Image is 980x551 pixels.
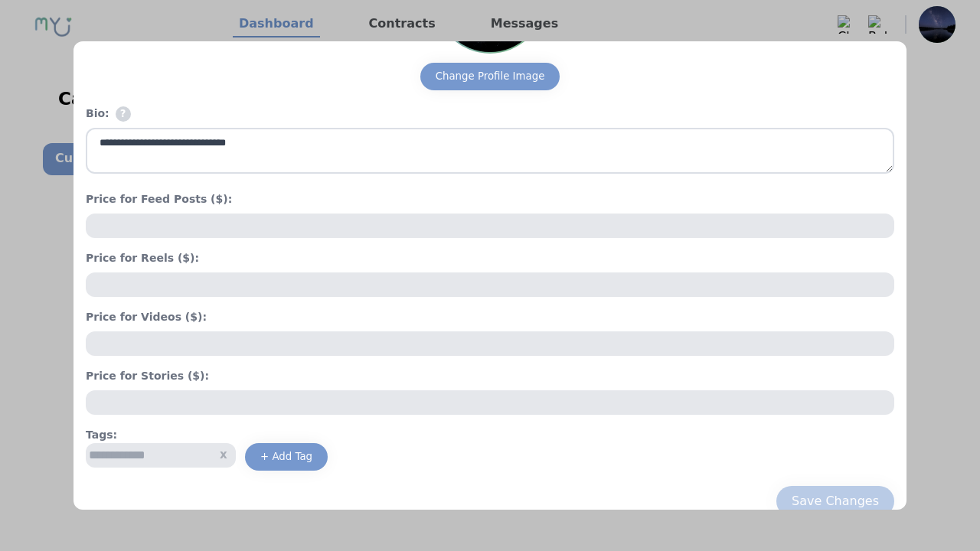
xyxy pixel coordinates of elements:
span: Tell potential clients about yourself! Who are you as a creator or an influencer? What causes mot... [116,106,131,122]
button: x [212,442,235,465]
span: x [212,445,235,465]
button: Save Changes [776,486,894,517]
h4: Price for Stories ($): [86,368,894,384]
div: Save Changes [792,492,879,510]
div: Change Profile Image [436,69,545,84]
h4: Price for Feed Posts ($): [86,191,894,207]
h4: Bio: [86,106,894,122]
h4: Price for Reels ($): [86,250,894,266]
button: + Add Tag [245,443,328,471]
h4: Price for Videos ($): [86,309,894,325]
div: + Add Tag [260,449,312,465]
h4: Tags: [86,427,894,443]
button: Change Profile Image [420,63,560,90]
